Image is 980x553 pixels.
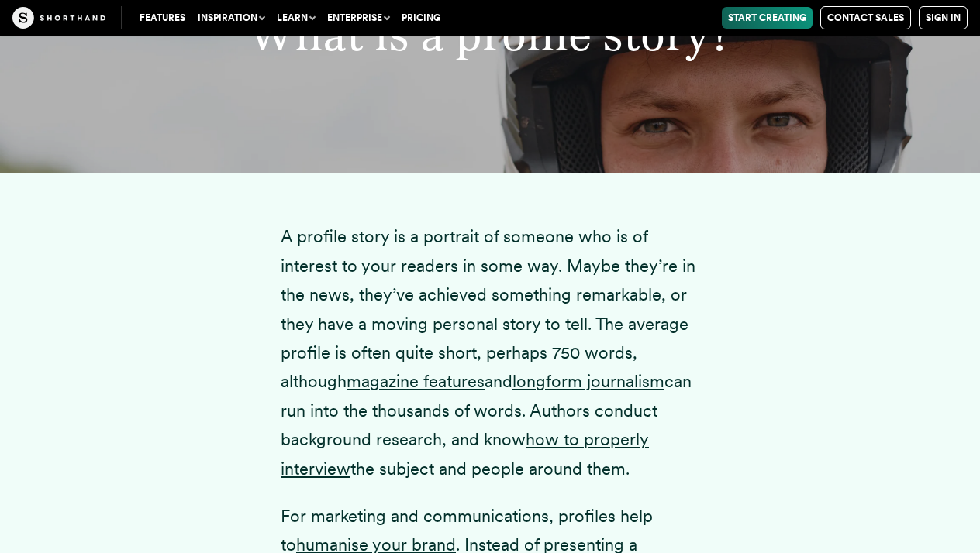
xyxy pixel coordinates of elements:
[271,7,321,29] button: Learn
[820,6,911,29] a: Contact Sales
[512,371,664,391] a: longform journalism
[919,6,968,29] a: Sign in
[192,7,271,29] button: Inspiration
[281,222,699,483] p: A profile story is a portrait of someone who is of interest to your readers in some way. Maybe th...
[321,7,395,29] button: Enterprise
[722,7,813,29] a: Start Creating
[133,7,192,29] a: Features
[347,371,485,391] a: magazine features
[89,12,890,57] h2: What is a profile story?
[395,7,447,29] a: Pricing
[12,7,105,29] img: The Craft
[281,429,649,478] a: how to properly interview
